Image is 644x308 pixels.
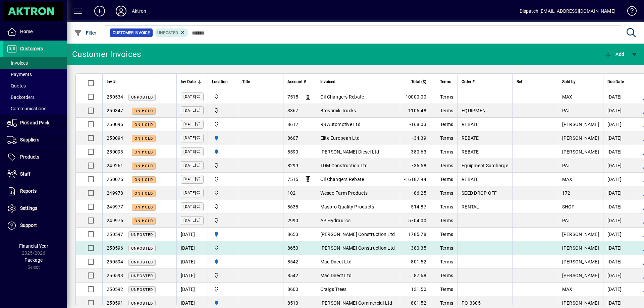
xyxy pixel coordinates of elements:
[462,135,479,141] span: REBATE
[462,177,479,182] span: REBATE
[287,218,299,223] span: 2990
[287,149,299,155] span: 8590
[400,200,436,214] td: 514.87
[287,273,299,278] span: 8542
[603,228,634,241] td: [DATE]
[603,269,634,283] td: [DATE]
[132,6,146,16] div: Aktron
[622,1,636,23] a: Knowledge Base
[603,214,634,228] td: [DATE]
[212,203,234,210] span: Central
[320,287,347,292] span: Craigs Trees
[400,145,436,159] td: -380.63
[3,69,67,80] a: Payments
[440,177,453,182] span: Terms
[520,6,615,16] div: Dispatch [EMAIL_ADDRESS][DOMAIN_NAME]
[20,120,49,125] span: Pick and Pack
[155,28,189,37] mat-chip: Customer Invoice Status: Unposted
[24,257,43,263] span: Package
[107,108,123,113] span: 250347
[107,78,156,85] div: Inv #
[19,243,48,249] span: Financial Year
[400,173,436,186] td: -16182.94
[320,78,396,85] div: Invoiced
[400,241,436,255] td: 380.35
[107,122,123,127] span: 250095
[20,171,31,177] span: Staff
[107,177,123,182] span: 250075
[440,204,453,209] span: Terms
[176,283,208,296] td: [DATE]
[562,273,599,278] span: [PERSON_NAME]
[181,93,204,101] label: [DATE]
[287,78,306,85] span: Account #
[517,78,522,85] span: Ref
[440,108,453,113] span: Terms
[320,245,395,251] span: [PERSON_NAME] Construction Ltd
[107,78,115,85] span: Inv #
[462,122,479,127] span: REBATE
[603,241,634,255] td: [DATE]
[212,148,234,156] span: HAMILTON
[107,300,123,306] span: 250591
[462,149,479,155] span: REBATE
[562,78,599,85] div: Sold by
[3,217,67,234] a: Support
[320,163,368,168] span: TDM Construction Ltd
[242,78,250,85] span: Title
[7,106,46,111] span: Communications
[181,202,204,211] label: [DATE]
[135,164,153,168] span: On hold
[440,300,453,306] span: Terms
[20,46,43,51] span: Customers
[404,78,432,85] div: Total ($)
[440,149,453,155] span: Terms
[287,300,299,306] span: 8513
[562,122,599,127] span: [PERSON_NAME]
[287,204,299,209] span: 8638
[3,57,67,69] a: Invoices
[607,78,624,85] span: Due Date
[212,93,234,101] span: Central
[440,245,453,251] span: Terms
[562,149,599,155] span: [PERSON_NAME]
[3,200,67,217] a: Settings
[462,163,508,168] span: Equipment Surcharge
[607,78,630,85] div: Due Date
[562,94,573,100] span: MAX
[320,218,351,223] span: AP Hydraulics
[107,163,123,168] span: 249261
[462,190,497,196] span: SEED DROP OFF
[603,131,634,145] td: [DATE]
[212,272,234,279] span: Central
[107,204,123,209] span: 249977
[7,83,26,88] span: Quotes
[107,245,123,251] span: 250596
[287,108,299,113] span: 3367
[3,183,67,200] a: Reports
[440,94,453,100] span: Terms
[131,95,153,100] span: Unposted
[562,245,599,251] span: [PERSON_NAME]
[107,135,123,141] span: 250094
[135,109,153,113] span: On hold
[320,232,395,237] span: [PERSON_NAME] Construction Ltd
[603,283,634,296] td: [DATE]
[440,190,453,196] span: Terms
[3,103,67,114] a: Communications
[135,136,153,141] span: On hold
[462,108,488,113] span: EQUIPMENT
[562,135,599,141] span: [PERSON_NAME]
[287,135,299,141] span: 8607
[287,163,299,168] span: 8299
[20,137,39,142] span: Suppliers
[603,118,634,131] td: [DATE]
[320,122,361,127] span: RS Automotive Ltd
[320,204,374,209] span: Maspro Quality Products
[212,299,234,307] span: HAMILTON
[562,300,599,306] span: [PERSON_NAME]
[287,259,299,264] span: 8542
[287,78,312,85] div: Account #
[242,78,279,85] div: Title
[131,260,153,264] span: Unposted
